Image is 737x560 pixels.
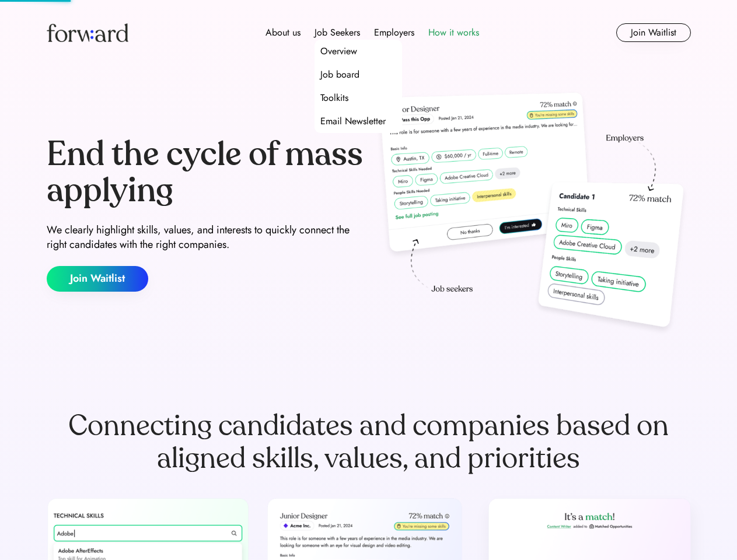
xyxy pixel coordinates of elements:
[320,114,386,128] div: Email Newsletter
[47,223,364,252] div: We clearly highlight skills, values, and interests to quickly connect the right candidates with t...
[428,26,479,40] div: How it works
[266,26,301,40] div: About us
[320,91,348,105] div: Toolkits
[47,136,364,208] div: End the cycle of mass applying
[616,23,691,42] button: Join Waitlist
[373,89,691,339] img: hero-image.png
[374,26,414,40] div: Employers
[47,266,148,292] button: Join Waitlist
[315,26,360,40] div: Job Seekers
[47,23,128,42] img: Forward logo
[47,409,691,475] div: Connecting candidates and companies based on aligned skills, values, and priorities
[320,68,359,82] div: Job board
[320,44,357,58] div: Overview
